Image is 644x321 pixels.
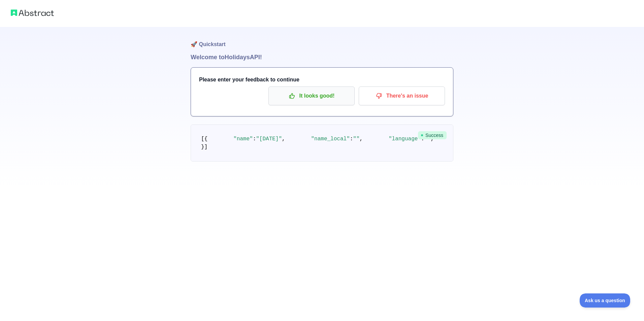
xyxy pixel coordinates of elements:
span: "name" [233,136,253,142]
span: , [360,136,363,142]
button: It looks good! [268,86,355,105]
span: "[DATE]" [256,136,282,142]
iframe: Toggle Customer Support [580,293,631,308]
h1: 🚀 Quickstart [191,27,453,52]
span: , [282,136,285,142]
img: Abstract logo [11,8,54,17]
span: : [350,136,353,142]
p: It looks good! [273,90,350,102]
span: [ [201,136,204,142]
span: "" [353,136,359,142]
span: "language" [389,136,421,142]
button: There's an issue [359,86,445,105]
span: Success [418,131,447,139]
p: There's an issue [364,90,440,102]
h3: Please enter your feedback to continue [199,76,445,84]
span: "name_local" [311,136,350,142]
span: : [253,136,256,142]
h1: Welcome to Holidays API! [191,52,453,62]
